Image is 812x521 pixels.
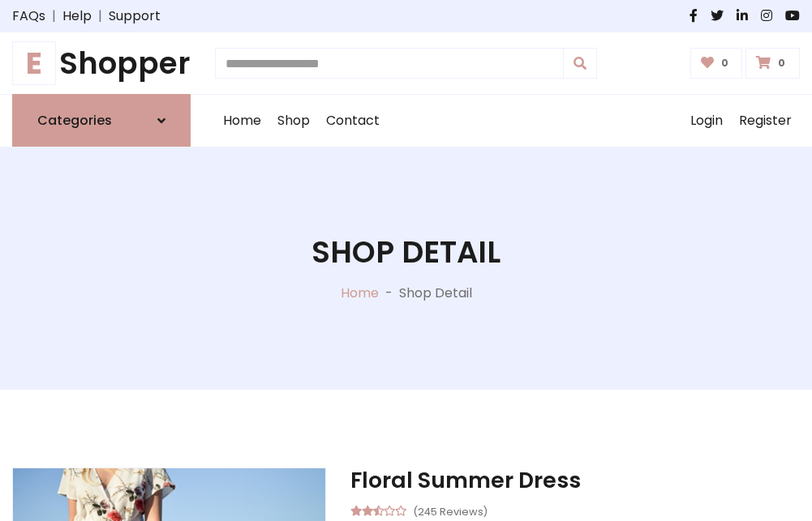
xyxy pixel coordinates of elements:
span: | [92,6,109,26]
a: Categories [12,94,191,147]
p: Shop Detail [399,284,472,303]
a: Support [109,6,161,26]
a: 0 [690,48,743,79]
span: | [45,6,62,26]
span: 0 [717,56,733,70]
span: E [12,41,56,85]
p: - [379,284,399,303]
a: Help [62,6,92,26]
a: Shop [269,95,318,147]
a: Login [682,95,731,147]
a: Home [341,284,379,302]
a: Contact [318,95,388,147]
h1: Shopper [12,45,191,81]
a: FAQs [12,6,45,26]
a: 0 [745,48,800,79]
small: (245 Reviews) [413,501,488,520]
h6: Categories [37,113,112,128]
span: 0 [774,56,789,70]
a: EShopper [12,45,191,81]
h1: Shop Detail [311,234,501,270]
a: Register [731,95,800,147]
a: Home [215,95,269,147]
h3: Floral Summer Dress [350,468,800,493]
